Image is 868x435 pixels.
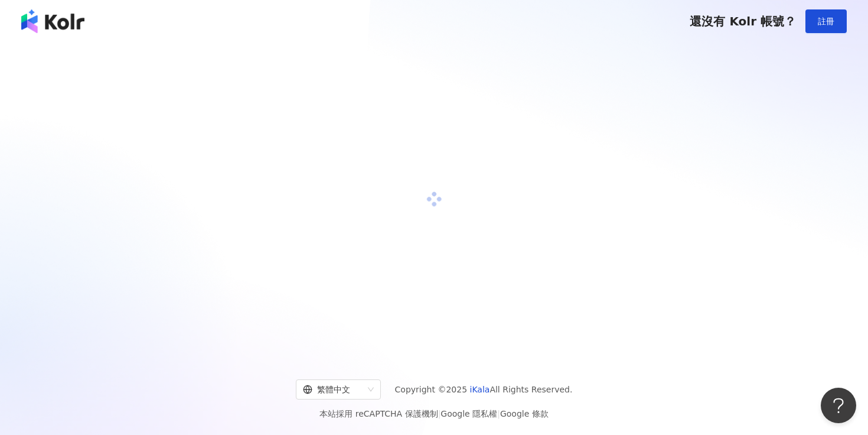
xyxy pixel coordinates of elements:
[497,409,500,418] span: |
[303,380,363,399] div: 繁體中文
[821,388,856,423] iframe: Help Scout Beacon - Open
[805,9,847,33] button: 註冊
[21,9,84,33] img: logo
[438,409,441,418] span: |
[818,17,834,26] span: 註冊
[440,409,497,418] a: Google 隱私權
[690,14,796,28] span: 還沒有 Kolr 帳號？
[395,382,573,397] span: Copyright © 2025 All Rights Reserved.
[470,385,490,394] a: iKala
[500,409,549,418] a: Google 條款
[319,407,548,421] span: 本站採用 reCAPTCHA 保護機制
